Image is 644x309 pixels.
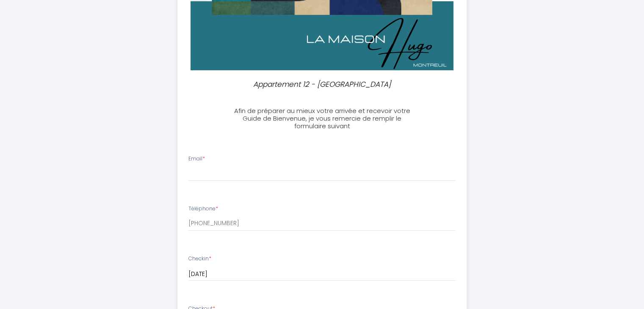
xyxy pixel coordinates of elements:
label: Email [188,155,205,163]
label: Téléphone [188,205,218,213]
p: Appartement 12 - [GEOGRAPHIC_DATA] [232,79,413,90]
label: Checkin [188,255,211,263]
h3: Afin de préparer au mieux votre arrivée et recevoir votre Guide de Bienvenue, je vous remercie de... [228,107,416,130]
